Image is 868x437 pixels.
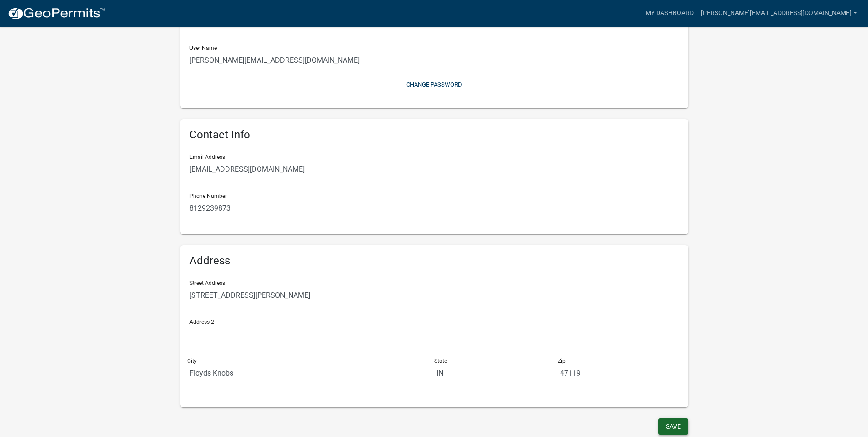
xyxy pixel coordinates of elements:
[189,254,679,268] h6: Address
[642,5,697,22] a: My Dashboard
[189,77,679,92] button: Change Password
[697,5,861,22] a: [PERSON_NAME][EMAIL_ADDRESS][DOMAIN_NAME]
[189,128,679,142] h6: Contact Info
[658,418,688,435] button: Save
